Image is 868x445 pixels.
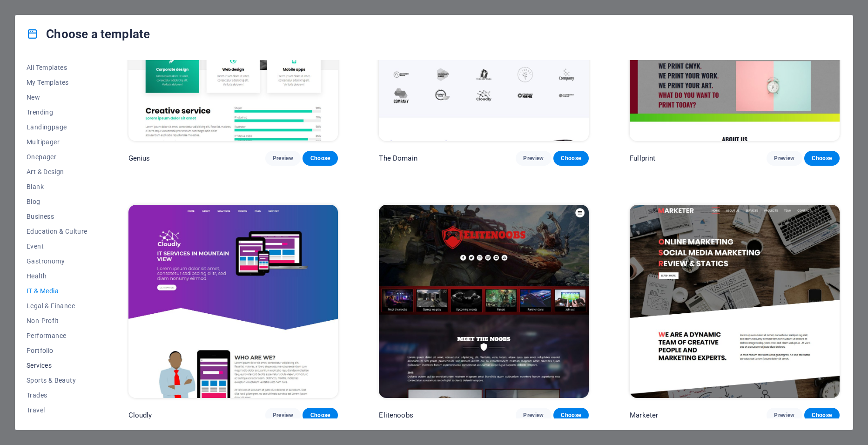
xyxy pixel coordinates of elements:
img: Elitenoobs [379,205,589,398]
button: Gastronomy [27,254,87,269]
button: Preview [265,151,301,166]
span: Portfolio [27,347,87,354]
button: Sports & Beauty [27,373,87,388]
button: Non-Profit [27,313,87,328]
span: Multipager [27,138,87,146]
button: My Templates [27,75,87,90]
button: Onepager [27,149,87,164]
button: Preview [767,408,802,423]
span: Preview [774,411,794,419]
button: IT & Media [27,283,87,298]
span: Trades [27,391,87,399]
span: All Templates [27,64,87,71]
span: Art & Design [27,168,87,175]
span: Business [27,213,87,220]
span: Landingpage [27,123,87,131]
button: Business [27,209,87,224]
button: Services [27,358,87,373]
button: Trending [27,105,87,120]
button: Choose [303,408,338,423]
h4: Choose a template [27,27,150,41]
button: Preview [516,151,551,166]
span: Preview [523,411,544,419]
button: Travel [27,403,87,418]
span: Choose [561,411,581,419]
p: Marketer [630,411,658,420]
button: Event [27,239,87,254]
span: Blank [27,183,87,190]
span: Health [27,272,87,280]
span: Travel [27,406,87,414]
span: Services [27,362,87,369]
span: Choose [812,411,832,419]
button: Art & Design [27,164,87,179]
span: New [27,94,87,101]
img: Marketer [630,205,840,398]
span: Performance [27,332,87,339]
span: Preview [774,155,794,162]
span: Preview [273,411,293,419]
button: Portfolio [27,343,87,358]
span: IT & Media [27,287,87,295]
span: Choose [812,155,832,162]
span: Choose [310,411,330,419]
button: Choose [553,408,589,423]
button: Preview [516,408,551,423]
span: Sports & Beauty [27,377,87,384]
span: Legal & Finance [27,302,87,310]
button: Trades [27,388,87,403]
button: Choose [303,151,338,166]
span: Trending [27,108,87,116]
span: Education & Culture [27,228,87,235]
button: Wireframe [27,418,87,432]
button: Multipager [27,135,87,149]
p: Elitenoobs [379,411,413,420]
span: Gastronomy [27,257,87,265]
p: Genius [128,154,150,163]
span: Preview [523,155,544,162]
button: Preview [767,151,802,166]
p: Cloudly [128,411,152,420]
button: Preview [265,408,301,423]
button: Performance [27,328,87,343]
button: Health [27,269,87,283]
span: My Templates [27,79,87,86]
span: Choose [561,155,581,162]
button: Legal & Finance [27,298,87,313]
button: Choose [804,151,840,166]
button: Education & Culture [27,224,87,239]
span: Preview [273,155,293,162]
button: New [27,90,87,105]
span: Onepager [27,153,87,161]
button: Choose [553,151,589,166]
img: Cloudly [128,205,338,398]
button: All Templates [27,60,87,75]
button: Landingpage [27,120,87,135]
button: Blog [27,194,87,209]
p: The Domain [379,154,417,163]
p: Fullprint [630,154,655,163]
span: Choose [310,155,330,162]
button: Choose [804,408,840,423]
span: Non-Profit [27,317,87,324]
button: Blank [27,179,87,194]
span: Blog [27,198,87,205]
span: Event [27,243,87,250]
